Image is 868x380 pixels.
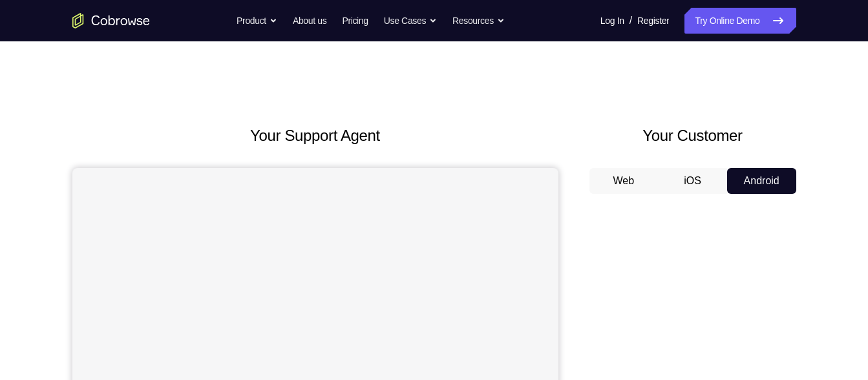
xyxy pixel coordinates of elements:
button: iOS [658,168,727,194]
h2: Your Support Agent [72,124,558,147]
a: Register [637,8,669,34]
a: About us [293,8,326,34]
span: / [630,13,632,28]
button: Resources [452,8,505,34]
a: Pricing [342,8,368,34]
button: Web [589,168,659,194]
a: Go to the home page [72,13,150,28]
button: Product [237,8,277,34]
a: Try Online Demo [684,8,796,34]
h2: Your Customer [589,124,796,147]
button: Use Cases [384,8,437,34]
a: Log In [600,8,624,34]
button: Android [727,168,796,194]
